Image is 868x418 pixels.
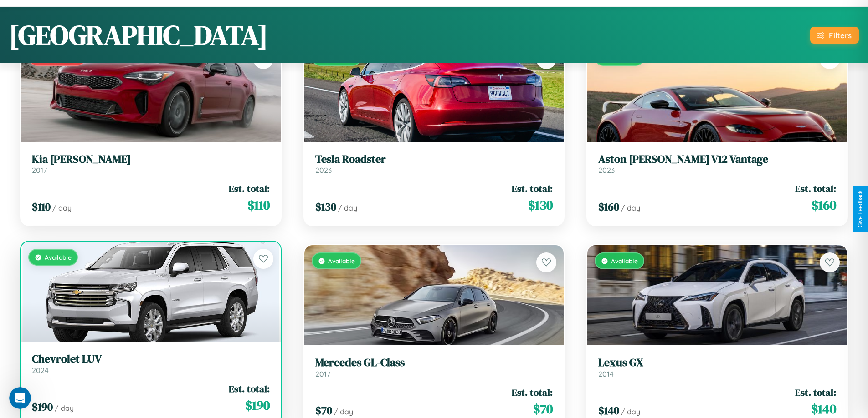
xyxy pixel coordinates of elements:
[533,400,553,418] span: $ 70
[315,166,332,175] span: 2023
[315,356,553,369] h3: Mercedes GL-Class
[528,196,553,214] span: $ 130
[245,396,270,414] span: $ 190
[315,153,553,175] a: Tesla Roadster2023
[315,153,553,166] h3: Tesla Roadster
[315,356,553,378] a: Mercedes GL-Class2017
[55,403,74,413] span: / day
[45,253,72,261] span: Available
[795,386,836,399] span: Est. total:
[598,356,836,369] h3: Lexus GX
[32,166,47,175] span: 2017
[52,203,72,212] span: / day
[811,400,836,418] span: $ 140
[611,257,638,265] span: Available
[812,196,836,214] span: $ 160
[810,27,859,44] button: Filters
[32,199,51,214] span: $ 110
[315,199,336,214] span: $ 130
[328,257,355,265] span: Available
[338,203,357,212] span: / day
[795,182,836,195] span: Est. total:
[9,387,31,409] iframe: Intercom live chat
[229,182,270,195] span: Est. total:
[598,369,614,378] span: 2014
[32,353,270,366] h3: Chevrolet LUV
[598,153,836,166] h3: Aston [PERSON_NAME] V12 Vantage
[247,196,270,214] span: $ 110
[32,353,270,375] a: Chevrolet LUV2024
[315,369,330,378] span: 2017
[857,191,863,227] div: Give Feedback
[512,386,553,399] span: Est. total:
[829,30,852,40] div: Filters
[32,153,270,166] h3: Kia [PERSON_NAME]
[334,407,353,416] span: / day
[598,199,619,214] span: $ 160
[598,166,615,175] span: 2023
[598,356,836,378] a: Lexus GX2014
[621,203,640,212] span: / day
[621,407,640,416] span: / day
[229,382,270,395] span: Est. total:
[512,182,553,195] span: Est. total:
[32,399,53,414] span: $ 190
[315,403,332,418] span: $ 70
[32,366,49,375] span: 2024
[32,153,270,175] a: Kia [PERSON_NAME]2017
[9,16,268,54] h1: [GEOGRAPHIC_DATA]
[598,153,836,175] a: Aston [PERSON_NAME] V12 Vantage2023
[598,403,619,418] span: $ 140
